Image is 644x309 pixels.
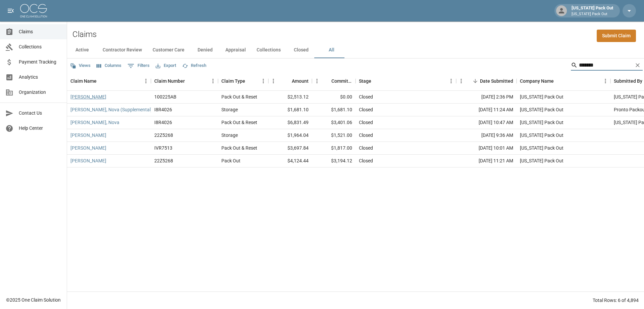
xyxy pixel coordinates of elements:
div: $6,831.49 [268,116,312,129]
button: Sort [245,76,255,86]
button: Sort [554,76,563,86]
button: Sort [371,76,381,86]
div: Arizona Pack Out [520,106,563,113]
span: Analytics [19,74,61,81]
div: Pack Out & Reset [221,145,257,151]
a: [PERSON_NAME], Nova [70,119,119,126]
button: Menu [208,76,218,86]
div: Storage [221,132,238,139]
div: Closed [359,157,373,164]
div: [DATE] 10:01 AM [456,142,517,155]
div: Pack Out & Reset [221,93,257,100]
div: Arizona Pack Out [520,145,563,151]
div: $3,697.84 [268,142,312,155]
button: All [316,42,346,58]
span: Contact Us [19,110,61,117]
a: [PERSON_NAME], Nova (Supplemental) [70,106,152,113]
button: Sort [282,76,292,86]
div: $2,513.12 [268,91,312,104]
div: Arizona Pack Out [520,157,563,164]
span: Help Center [19,125,61,132]
div: I8R4026 [154,119,172,126]
a: [PERSON_NAME] [70,93,106,100]
p: [US_STATE] Pack Out [572,11,613,17]
div: Storage [221,106,238,113]
div: Stage [356,72,456,90]
button: Contractor Review [97,42,147,58]
button: open drawer [4,4,17,17]
div: Arizona Pack Out [520,119,563,126]
img: ocs-logo-white-transparent.png [20,4,47,17]
button: Active [67,42,97,58]
button: Views [68,61,92,71]
div: Closed [359,93,373,100]
div: Company Name [520,72,554,90]
div: [DATE] 9:36 AM [456,129,517,142]
div: IVR7513 [154,145,172,151]
a: Submit Claim [597,30,636,42]
div: 22Z5268 [154,157,173,164]
button: Export [154,61,178,71]
button: Customer Care [147,42,190,58]
div: $1,681.10 [268,104,312,116]
div: [DATE] 10:47 AM [456,116,517,129]
div: Company Name [517,72,610,90]
div: Amount [268,72,312,90]
div: $3,401.06 [312,116,356,129]
div: [DATE] 11:24 AM [456,104,517,116]
h2: Claims [72,30,97,39]
div: I8R4026 [154,106,172,113]
div: [DATE] 11:21 AM [456,155,517,167]
a: [PERSON_NAME] [70,145,106,151]
div: Stage [359,72,371,90]
button: Closed [286,42,316,58]
span: Claims [19,28,61,35]
div: Closed [359,132,373,139]
a: [PERSON_NAME] [70,157,106,164]
span: Organization [19,89,61,96]
button: Menu [446,76,456,86]
div: dynamic tabs [67,42,644,58]
button: Collections [251,42,286,58]
div: Closed [359,145,373,151]
div: Amount [292,72,309,90]
div: Claim Name [70,72,97,90]
div: 22Z5268 [154,132,173,139]
div: Pack Out [221,157,240,164]
button: Sort [185,76,194,86]
div: Submitted By [614,72,642,90]
button: Show filters [126,61,151,71]
button: Menu [312,76,322,86]
button: Menu [600,76,610,86]
div: [US_STATE] Pack Out [569,5,616,17]
span: Collections [19,43,61,50]
div: Search [571,60,643,72]
div: © 2025 One Claim Solution [6,297,61,303]
button: Appraisal [220,42,251,58]
button: Sort [322,76,331,86]
button: Sort [97,76,106,86]
button: Menu [268,76,278,86]
div: Claim Name [67,72,151,90]
div: [DATE] 2:36 PM [456,91,517,104]
button: Sort [471,76,480,86]
button: Menu [141,76,151,86]
div: $4,124.44 [268,155,312,167]
div: Claim Number [154,72,185,90]
div: $0.00 [312,91,356,104]
button: Select columns [95,61,123,71]
div: Committed Amount [312,72,356,90]
button: Denied [190,42,220,58]
div: Closed [359,119,373,126]
div: Closed [359,106,373,113]
div: $1,964.04 [268,129,312,142]
div: Claim Type [218,72,268,90]
div: Pack Out & Reset [221,119,257,126]
div: Arizona Pack Out [520,132,563,139]
div: Claim Number [151,72,218,90]
div: $1,521.00 [312,129,356,142]
button: Menu [456,76,466,86]
div: Total Rows: 6 of 4,894 [593,297,639,304]
div: Date Submitted [480,72,513,90]
div: 100225AB [154,93,176,100]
